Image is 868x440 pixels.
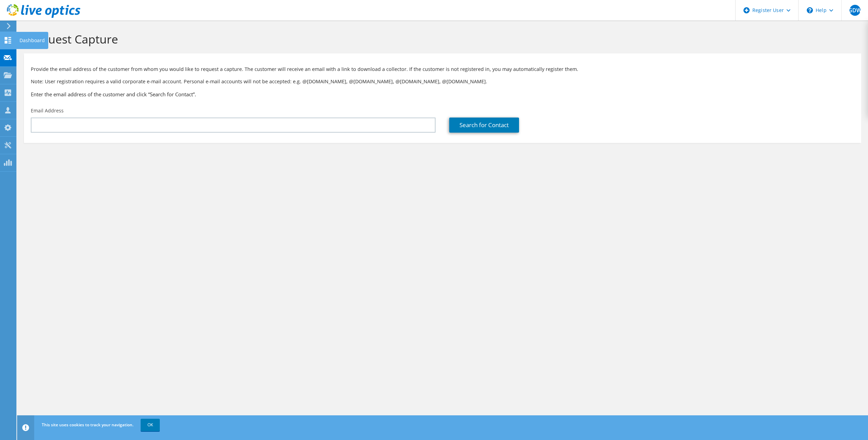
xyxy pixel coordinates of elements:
[31,65,854,73] p: Provide the email address of the customer from whom you would like to request a capture. The cust...
[31,107,64,114] label: Email Address
[850,5,860,16] span: GDW
[449,118,519,133] a: Search for Contact
[31,78,854,85] p: Note: User registration requires a valid corporate e-mail account. Personal e-mail accounts will ...
[807,7,813,13] svg: \n
[27,32,854,46] h1: Request Capture
[141,419,160,431] a: OK
[31,90,854,98] h3: Enter the email address of the customer and click “Search for Contact”.
[42,422,133,428] span: This site uses cookies to track your navigation.
[16,32,48,49] div: Dashboard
